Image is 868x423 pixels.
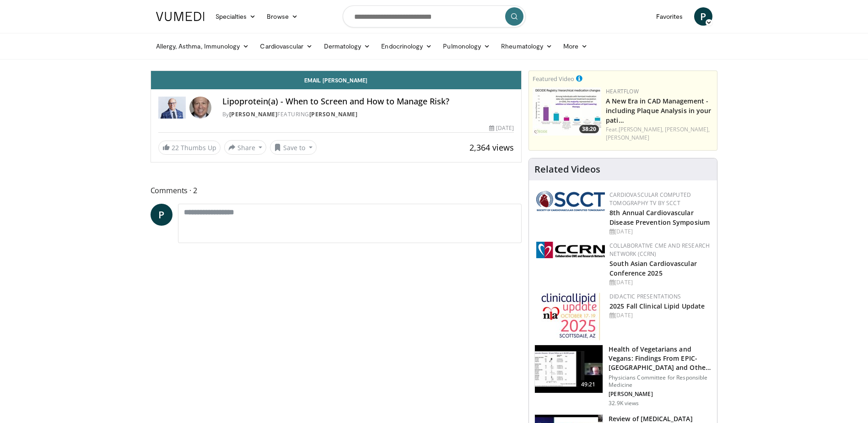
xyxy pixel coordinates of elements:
[619,125,663,133] a: [PERSON_NAME],
[609,242,710,258] a: Collaborative CME and Research Network (CCRN)
[189,97,211,119] img: Avatar
[533,87,601,136] a: 38:20
[694,7,712,26] a: P
[665,125,710,133] a: [PERSON_NAME],
[606,134,649,141] a: [PERSON_NAME]
[534,345,712,407] a: 49:21 Health of Vegetarians and Vegans: Findings From EPIC-[GEOGRAPHIC_DATA] and Othe… Physicians...
[541,293,600,341] img: d65bce67-f81a-47c5-b47d-7b8806b59ca8.jpg.150x105_q85_autocrop_double_scale_upscale_version-0.2.jpg
[609,228,710,236] div: [DATE]
[261,7,303,26] a: Browse
[151,71,522,89] a: Email [PERSON_NAME]
[156,12,205,21] img: VuMedi Logo
[609,400,639,407] p: 32.9K views
[151,204,173,226] a: P
[469,142,514,153] span: 2,364 views
[254,37,318,55] a: Cardiovascular
[224,140,267,155] button: Share
[229,110,278,118] a: [PERSON_NAME]
[533,75,574,83] small: Featured Video
[343,5,526,27] input: Search topics, interventions
[606,87,639,95] a: Heartflow
[535,345,603,393] img: 606f2b51-b844-428b-aa21-8c0c72d5a896.150x105_q85_crop-smart_upscale.jpg
[609,191,691,207] a: Cardiovascular Computed Tomography TV by SCCT
[158,97,186,119] img: Dr. Robert S. Rosenson
[606,125,713,142] div: Feat.
[577,380,599,389] span: 49:21
[609,208,710,227] a: 8th Annual Cardiovascular Disease Prevention Symposium
[376,37,437,55] a: Endocrinology
[222,110,514,119] div: By FEATURING
[609,293,710,301] div: Didactic Presentations
[222,97,514,107] h4: Lipoprotein(a) - When to Screen and How to Manage Risk?
[489,124,514,132] div: [DATE]
[609,311,710,320] div: [DATE]
[579,125,599,133] span: 38:20
[437,37,496,55] a: Pulmonology
[534,164,600,175] h4: Related Videos
[609,345,712,372] h3: Health of Vegetarians and Vegans: Findings From EPIC-[GEOGRAPHIC_DATA] and Othe…
[158,141,221,155] a: 22 Thumbs Up
[536,242,605,258] img: a04ee3ba-8487-4636-b0fb-5e8d268f3737.png.150x105_q85_autocrop_double_scale_upscale_version-0.2.png
[533,87,601,136] img: 738d0e2d-290f-4d89-8861-908fb8b721dc.150x105_q85_crop-smart_upscale.jpg
[651,7,689,26] a: Favorites
[172,143,179,152] span: 22
[609,390,712,398] p: [PERSON_NAME]
[151,37,255,55] a: Allergy, Asthma, Immunology
[609,302,705,310] a: 2025 Fall Clinical Lipid Update
[309,110,358,118] a: [PERSON_NAME]
[318,37,376,55] a: Dermatology
[609,278,710,287] div: [DATE]
[609,374,712,389] p: Physicians Committee for Responsible Medicine
[606,97,711,125] a: A New Era in CAD Management - including Plaque Analysis in your pati…
[609,259,697,277] a: South Asian Cardiovascular Conference 2025
[210,7,262,26] a: Specialties
[270,140,317,155] button: Save to
[496,37,558,55] a: Rheumatology
[151,184,522,196] span: Comments 2
[558,37,593,55] a: More
[536,191,605,211] img: 51a70120-4f25-49cc-93a4-67582377e75f.png.150x105_q85_autocrop_double_scale_upscale_version-0.2.png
